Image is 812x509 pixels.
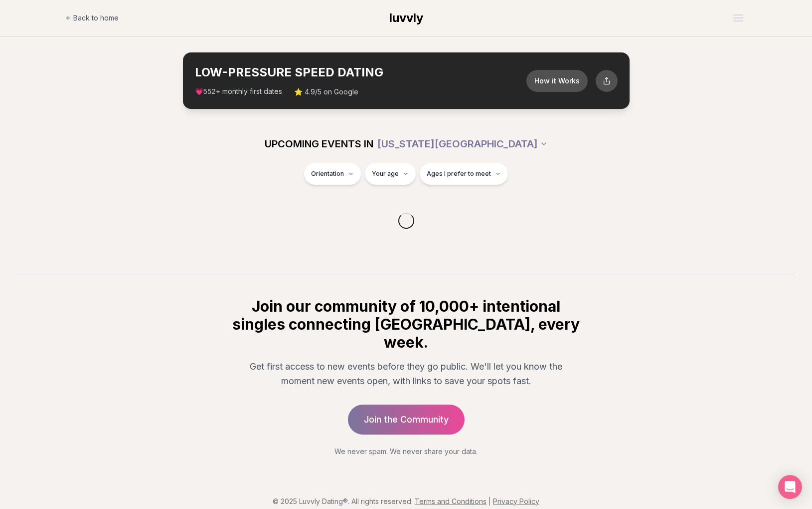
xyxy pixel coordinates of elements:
button: Open menu [729,10,747,25]
span: 552 [203,88,216,96]
span: Back to home [73,13,119,23]
a: Join the Community [348,405,465,435]
button: Your age [365,163,416,185]
h2: LOW-PRESSURE SPEED DATING [195,64,526,80]
span: Orientation [311,170,344,178]
span: UPCOMING EVENTS IN [265,137,373,151]
span: 💗 + monthly first dates [195,86,282,97]
h2: Join our community of 10,000+ intentional singles connecting [GEOGRAPHIC_DATA], every week. [231,297,582,351]
button: How it Works [526,70,588,92]
span: luvvly [389,10,423,25]
p: We never spam. We never share your data. [231,447,582,457]
button: Orientation [304,163,361,185]
button: [US_STATE][GEOGRAPHIC_DATA] [377,133,548,155]
a: Privacy Policy [493,497,539,506]
a: Terms and Conditions [415,497,487,506]
a: Back to home [65,8,119,28]
span: ⭐ 4.9/5 on Google [294,87,358,97]
p: © 2025 Luvvly Dating®. All rights reserved. [8,497,804,507]
span: Ages I prefer to meet [427,170,491,178]
a: luvvly [389,10,423,26]
span: | [488,497,491,506]
p: Get first access to new events before they go public. We'll let you know the moment new events op... [239,359,574,389]
div: Open Intercom Messenger [778,475,802,499]
button: Ages I prefer to meet [420,163,508,185]
span: Your age [372,170,399,178]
